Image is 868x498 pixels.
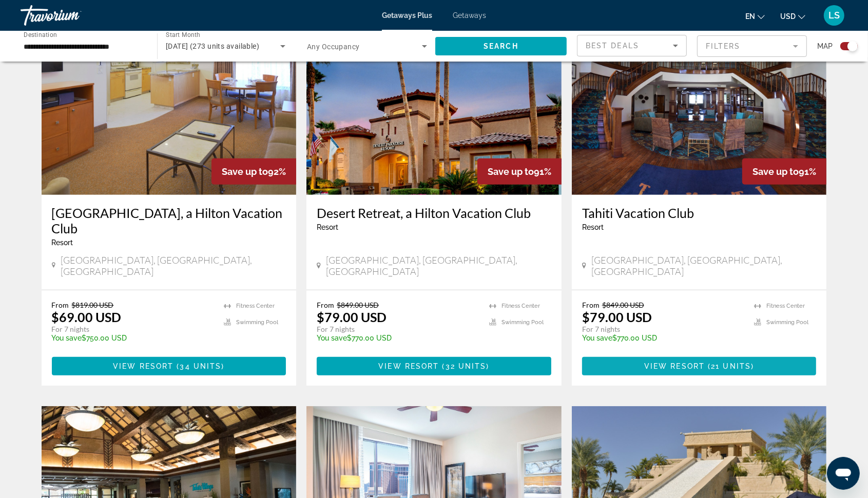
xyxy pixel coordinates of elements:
[827,457,860,490] iframe: Button to launch messaging window
[705,362,754,370] span: ( )
[582,301,600,309] span: From
[222,166,268,177] span: Save up to
[52,334,214,342] p: $750.00 USD
[780,12,796,21] span: USD
[24,31,57,38] span: Destination
[317,309,387,325] p: $79.00 USD
[453,11,486,19] a: Getaways
[501,303,540,309] span: Fitness Center
[780,9,805,24] button: Change currency
[821,5,847,26] button: User Menu
[591,254,817,277] span: [GEOGRAPHIC_DATA], [GEOGRAPHIC_DATA], [GEOGRAPHIC_DATA]
[435,37,567,55] button: Search
[644,362,705,370] span: View Resort
[52,325,214,334] p: For 7 nights
[711,362,751,370] span: 21 units
[582,357,817,375] button: View Resort(21 units)
[317,223,338,231] span: Resort
[488,166,534,177] span: Save up to
[572,31,827,195] img: C614O01X.jpg
[180,362,222,370] span: 34 units
[582,205,817,221] a: Tahiti Vacation Club
[817,39,833,53] span: Map
[582,223,604,231] span: Resort
[317,334,347,342] span: You save
[21,2,123,29] a: Travorium
[42,31,297,195] img: DN89E01X.jpg
[52,238,73,247] span: Resort
[317,357,551,375] button: View Resort(32 units)
[166,42,259,50] span: [DATE] (273 units available)
[582,325,744,334] p: For 7 nights
[61,254,286,277] span: [GEOGRAPHIC_DATA], [GEOGRAPHIC_DATA], [GEOGRAPHIC_DATA]
[766,319,808,326] span: Swimming Pool
[742,158,826,185] div: 91%
[173,362,224,370] span: ( )
[52,309,122,325] p: $69.00 USD
[484,42,518,50] span: Search
[52,205,286,236] a: [GEOGRAPHIC_DATA], a Hilton Vacation Club
[745,12,755,21] span: en
[766,303,805,309] span: Fitness Center
[317,301,334,309] span: From
[306,31,562,195] img: DN88E01X.jpg
[236,319,278,326] span: Swimming Pool
[697,35,807,57] button: Filter
[317,325,479,334] p: For 7 nights
[337,301,379,309] span: $849.00 USD
[582,334,744,342] p: $770.00 USD
[52,301,69,309] span: From
[586,39,678,52] mat-select: Sort by
[307,43,360,51] span: Any Occupancy
[745,9,765,24] button: Change language
[317,205,551,221] a: Desert Retreat, a Hilton Vacation Club
[439,362,489,370] span: ( )
[52,357,286,375] button: View Resort(34 units)
[828,10,840,21] span: LS
[378,362,439,370] span: View Resort
[477,158,562,185] div: 91%
[501,319,544,326] span: Swimming Pool
[753,166,799,177] span: Save up to
[382,11,432,19] a: Getaways Plus
[586,42,639,50] span: Best Deals
[582,334,612,342] span: You save
[211,158,296,185] div: 92%
[602,301,644,309] span: $849.00 USD
[52,334,82,342] span: You save
[113,362,173,370] span: View Resort
[446,362,487,370] span: 32 units
[582,309,652,325] p: $79.00 USD
[166,32,200,39] span: Start Month
[72,301,114,309] span: $819.00 USD
[317,334,479,342] p: $770.00 USD
[236,303,275,309] span: Fitness Center
[326,254,551,277] span: [GEOGRAPHIC_DATA], [GEOGRAPHIC_DATA], [GEOGRAPHIC_DATA]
